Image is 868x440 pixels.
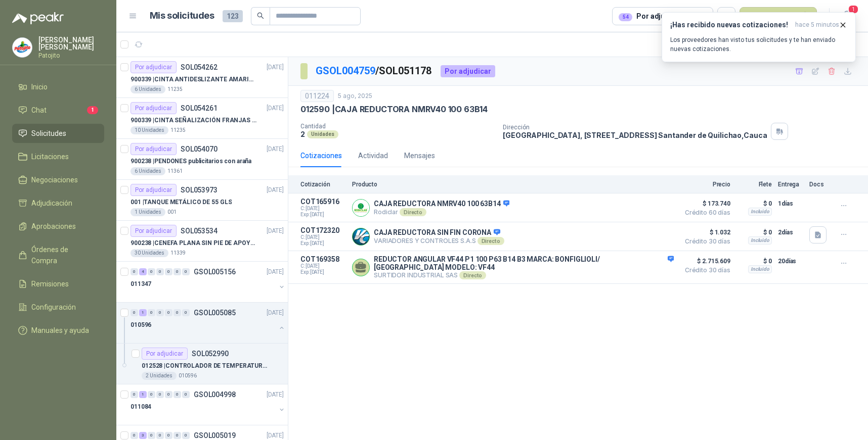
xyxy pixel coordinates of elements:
span: Remisiones [31,278,69,289]
div: 0 [156,432,164,439]
p: COT172320 [300,226,346,234]
div: 0 [173,309,181,316]
div: Por adjudicar [619,11,682,22]
div: Incluido [748,236,772,245]
p: Los proveedores han visto tus solicitudes y te han enviado nuevas cotizaciones. [670,35,847,54]
p: 5 ago, 2025 [338,91,372,101]
p: SOL054261 [181,105,218,112]
p: Rodiclar [374,208,509,216]
span: 123 [223,10,243,22]
p: Entrega [778,181,803,188]
span: C: [DATE] [300,263,346,269]
div: 0 [131,391,138,398]
p: SOL054262 [181,64,218,71]
div: 0 [148,309,155,316]
div: 011224 [300,90,334,102]
div: 54 [619,13,632,21]
span: Inicio [31,81,48,92]
p: GSOL004998 [194,391,236,398]
span: Adjudicación [31,198,72,209]
p: Cantidad [300,123,495,130]
p: [DATE] [267,308,284,318]
div: 1 [139,309,147,316]
span: C: [DATE] [300,234,346,240]
span: Órdenes de Compra [31,244,95,266]
p: $ 0 [736,198,772,210]
div: 0 [173,432,181,439]
p: GSOL005085 [194,309,236,316]
p: [DATE] [267,144,284,154]
p: 11339 [170,249,186,257]
div: 3 [139,432,147,439]
p: SOL053973 [181,186,218,193]
p: [DATE] [267,63,284,72]
p: [DATE] [267,267,284,277]
div: 0 [165,432,172,439]
p: 001 [167,208,177,216]
span: Aprobaciones [31,221,76,232]
div: 30 Unidades [131,249,168,257]
span: Crédito 30 días [680,238,730,245]
div: 1 [139,391,147,398]
span: Configuración [31,302,76,313]
div: 0 [173,268,181,275]
a: Órdenes de Compra [12,240,104,270]
p: 010596 [179,372,197,380]
span: Licitaciones [31,151,69,162]
h1: Mis solicitudes [150,9,214,23]
p: [GEOGRAPHIC_DATA], [STREET_ADDRESS] Santander de Quilichao , Cauca [503,131,767,139]
p: GSOL005156 [194,268,236,275]
button: 1 [838,7,856,25]
p: 11235 [170,126,186,134]
p: Producto [352,181,674,188]
div: 0 [182,309,190,316]
a: 0 1 0 0 0 0 0 GSOL005085[DATE] 010596 [131,307,286,339]
a: Licitaciones [12,147,104,166]
p: CAJA REDUCTORA NMRV40 100 63B14 [374,200,509,209]
p: 20 días [778,255,803,267]
span: Negociaciones [31,174,78,185]
div: Por adjudicar [142,348,188,360]
p: 2 [300,130,305,138]
div: 10 Unidades [131,126,168,134]
div: 0 [148,268,155,275]
p: [DATE] [267,104,284,113]
span: Crédito 60 días [680,210,730,216]
div: Por adjudicar [131,184,177,196]
div: 0 [131,432,138,439]
p: [DATE] [267,185,284,195]
span: Crédito 30 días [680,267,730,273]
div: 0 [165,391,172,398]
span: $ 173.740 [680,198,730,210]
div: Incluido [748,208,772,216]
p: SOL054070 [181,145,218,153]
div: 0 [131,268,138,275]
img: Logo peakr [12,12,64,24]
div: Actividad [358,150,388,161]
a: 0 1 0 0 0 0 0 GSOL004998[DATE] 011084 [131,388,286,421]
div: 0 [165,268,172,275]
p: REDUCTOR ANGULAR VF44 P1 100 P63 B14 B3 MARCA: BONFIGLIOLI/ [GEOGRAPHIC_DATA] MODELO: VF44 [374,255,674,271]
div: Directo [459,271,486,279]
p: 012528 | CONTROLADOR DE TEMPERATURA XMTG 8000 [142,361,268,371]
span: Exp: [DATE] [300,269,346,275]
img: Company Logo [353,200,369,216]
div: 0 [173,391,181,398]
div: Por adjudicar [131,102,177,114]
a: Configuración [12,298,104,317]
div: Directo [400,208,426,216]
a: Por adjudicarSOL053534[DATE] 900238 |CENEFA PLANA SIN PIE DE APOYO DE ACUERDO A LA IMAGEN ADJUNTA... [116,221,288,262]
p: COT169358 [300,255,346,263]
div: Cotizaciones [300,150,342,161]
p: 001 | TANQUE METÁLICO DE 55 GLS [131,198,232,207]
p: $ 0 [736,255,772,267]
a: Chat1 [12,101,104,120]
a: Aprobaciones [12,217,104,236]
p: Flete [736,181,772,188]
img: Company Logo [13,38,32,57]
a: 0 4 0 0 0 0 0 GSOL005156[DATE] 011347 [131,266,286,298]
span: search [257,12,264,19]
p: 011347 [131,279,151,289]
a: Remisiones [12,274,104,294]
a: Por adjudicarSOL054070[DATE] 900238 |PENDONES publicitarios con araña6 Unidades11361 [116,139,288,180]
